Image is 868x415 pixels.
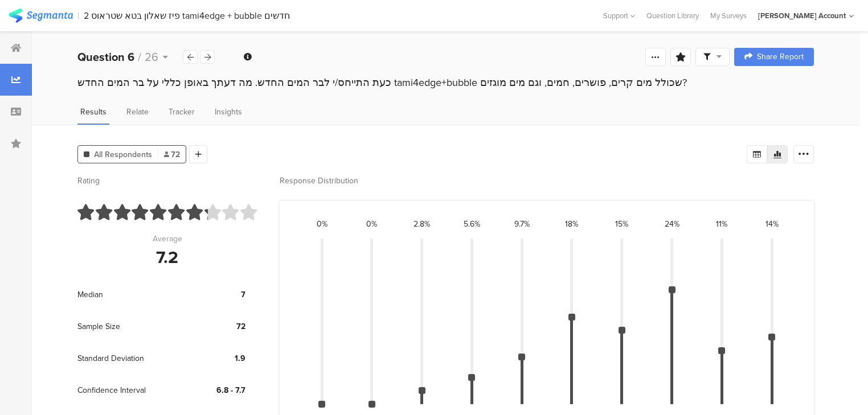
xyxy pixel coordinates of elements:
div: 9.7% [514,218,530,230]
div: Confidence Interval [77,374,186,406]
span: Share Report [757,53,804,61]
div: 2 פיז שאלון בטא שטראוס tami4edge + bubble חדשים [84,10,290,21]
div: 18% [565,218,578,230]
div: 6.8 - 7.7 [186,384,245,396]
div: 5.6% [464,218,480,230]
div: Standard Deviation [77,342,186,374]
span: Relate [126,106,149,118]
div: Median [77,278,186,310]
span: 72 [164,149,180,161]
div: Average [153,233,182,245]
span: Insights [215,106,242,118]
b: Question 6 [77,48,134,65]
div: 24% [665,218,679,230]
a: My Surveys [705,10,752,21]
div: | [77,9,79,22]
div: Sample Size [77,310,186,342]
span: Results [80,106,107,118]
div: Support [603,7,635,24]
div: 7.2 [156,245,178,270]
div: כעת התייחס/י לבר המים החדש. מה דעתך באופן כללי על בר המים החדש tami4edge+bubble שכולל מים קרים, פ... [77,75,814,90]
div: 1.9 [186,352,245,364]
div: 15% [615,218,628,230]
div: 7 [186,289,245,301]
div: [PERSON_NAME] Account [758,10,846,21]
span: All Respondents [94,149,152,161]
span: Tracker [169,106,195,118]
div: Rating [77,175,257,187]
div: 0% [317,218,327,230]
span: 26 [145,48,158,65]
div: 2.8% [413,218,430,230]
div: 11% [716,218,727,230]
a: Question Library [641,10,705,21]
img: segmanta logo [9,9,73,23]
div: Response Distribution [280,175,814,187]
div: 72 [186,321,245,332]
span: / [138,48,141,65]
div: 0% [366,218,377,230]
div: 14% [765,218,779,230]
